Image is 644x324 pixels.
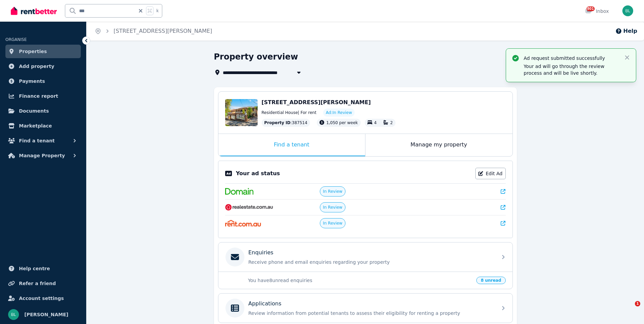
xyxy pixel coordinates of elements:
[5,45,81,58] a: Properties
[585,8,609,15] div: Inbox
[262,99,371,106] span: [STREET_ADDRESS][PERSON_NAME]
[374,120,377,125] span: 4
[622,5,633,16] img: Bruce Le
[19,264,50,273] span: Help centre
[323,189,342,194] span: In Review
[236,169,280,178] p: Your ad status
[19,77,45,85] span: Payments
[365,134,512,156] div: Manage my property
[635,301,640,306] span: 1
[615,27,637,35] button: Help
[225,188,254,195] img: Domain.com.au
[225,220,261,227] img: Rent.com.au
[5,60,81,73] a: Add property
[5,149,81,162] button: Manage Property
[11,6,57,16] img: RentBetter
[248,259,493,265] p: Receive phone and email enquiries regarding your property
[248,277,473,284] p: You have 8 unread enquiries
[5,134,81,147] button: Find a tenant
[524,63,618,76] p: Your ad will go through the review process and will be live shortly.
[248,249,273,257] p: Enquiries
[214,51,298,62] h1: Property overview
[524,55,618,62] p: Ad request submitted successfully
[19,47,47,55] span: Properties
[323,221,342,226] span: In Review
[262,119,310,127] div: : 387514
[19,294,64,302] span: Account settings
[19,107,49,115] span: Documents
[8,309,19,320] img: Bruce Le
[87,22,220,41] nav: Breadcrumb
[476,277,505,284] span: 8 unread
[326,110,352,115] span: Ad: In Review
[475,168,506,179] a: Edit Ad
[218,134,365,156] div: Find a tenant
[19,62,54,70] span: Add property
[19,122,52,130] span: Marketplace
[587,6,595,11] span: 801
[5,37,27,42] span: ORGANISE
[262,110,316,115] span: Residential House | For rent
[156,8,159,14] span: k
[218,242,512,272] a: EnquiriesReceive phone and email enquiries regarding your property
[248,300,282,308] p: Applications
[5,74,81,88] a: Payments
[19,152,65,160] span: Manage Property
[621,301,637,317] iframe: Intercom live chat
[19,92,58,100] span: Finance report
[323,205,342,210] span: In Review
[5,104,81,118] a: Documents
[5,292,81,305] a: Account settings
[19,137,55,145] span: Find a tenant
[114,28,212,34] a: [STREET_ADDRESS][PERSON_NAME]
[19,279,56,287] span: Refer a friend
[264,120,291,125] span: Property ID
[5,277,81,290] a: Refer a friend
[225,204,273,211] img: RealEstate.com.au
[5,89,81,103] a: Finance report
[5,262,81,275] a: Help centre
[24,310,68,319] span: [PERSON_NAME]
[248,310,493,317] p: Review information from potential tenants to assess their eligibility for renting a property
[5,119,81,133] a: Marketplace
[218,294,512,323] a: ApplicationsReview information from potential tenants to assess their eligibility for renting a p...
[390,120,393,125] span: 2
[326,120,358,125] span: 1,050 per week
